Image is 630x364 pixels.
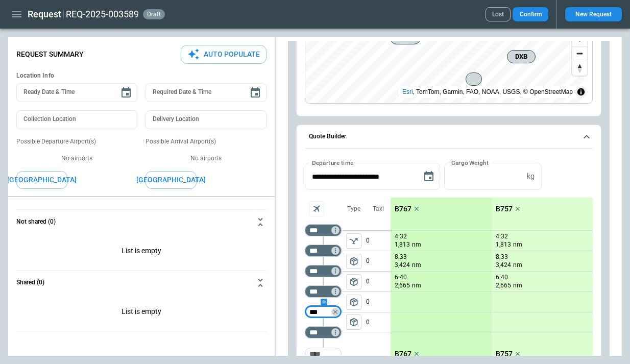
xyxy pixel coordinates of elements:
[512,52,531,62] span: DXB
[305,245,342,257] div: Not found
[395,261,410,270] p: 3,424
[16,295,266,331] p: List is empty
[305,348,342,360] div: Too short
[346,233,361,249] button: left aligned
[16,279,44,286] h6: Shared (0)
[395,274,407,281] p: 6:40
[346,314,361,330] button: left aligned
[496,274,508,281] p: 6:40
[146,137,266,146] p: Possible Arrival Airport(s)
[346,295,361,310] span: Type of sector
[373,205,384,213] p: Taxi
[145,11,163,18] span: draft
[395,350,411,358] p: B767
[16,210,266,234] button: Not shared (0)
[349,317,359,327] span: package_2
[565,7,622,21] button: New Request
[305,326,342,338] div: Not found
[346,233,361,249] span: Type of sector
[116,83,136,103] button: Choose date
[309,133,346,140] h6: Quote Builder
[146,154,266,163] p: No airports
[16,137,137,146] p: Possible Departure Airport(s)
[513,7,548,21] button: Confirm
[486,7,511,21] button: Lost
[245,83,265,103] button: Choose date
[513,240,522,249] p: nm
[496,350,513,358] p: B757
[16,295,266,331] div: Not shared (0)
[527,172,535,181] p: kg
[402,88,413,95] a: Esri
[395,233,407,240] p: 4:32
[366,231,391,251] p: 0
[16,50,84,59] p: Request Summary
[366,292,391,312] p: 0
[305,125,593,149] button: Quote Builder
[346,254,361,269] span: Type of sector
[412,240,421,249] p: nm
[496,261,511,270] p: 3,424
[496,240,511,249] p: 1,813
[575,86,587,98] summary: Toggle attribution
[16,171,67,189] button: [GEOGRAPHIC_DATA]
[572,46,587,61] button: Zoom out
[395,205,411,213] p: B767
[395,253,407,261] p: 8:33
[412,281,421,290] p: nm
[349,297,359,307] span: package_2
[16,154,137,163] p: No airports
[402,87,573,97] div: , TomTom, Garmin, FAO, NOAA, USGS, © OpenStreetMap
[16,72,266,80] h6: Location Info
[305,224,342,236] div: Not found
[395,240,410,249] p: 1,813
[305,306,342,318] div: Too short
[366,251,391,271] p: 0
[28,8,61,20] h1: Request
[513,261,522,270] p: nm
[349,277,359,287] span: package_2
[496,205,513,213] p: B757
[496,281,511,290] p: 2,665
[419,166,439,187] button: Choose date, selected date is Aug 25, 2025
[346,274,361,289] span: Type of sector
[146,171,197,189] button: [GEOGRAPHIC_DATA]
[395,33,416,43] span: YHM
[395,281,410,290] p: 2,665
[181,45,266,64] button: Auto Populate
[451,158,489,167] label: Cargo Weight
[305,285,342,298] div: Not found
[16,271,266,295] button: Shared (0)
[412,261,421,270] p: nm
[346,314,361,330] span: Type of sector
[16,219,56,225] h6: Not shared (0)
[496,253,508,261] p: 8:33
[346,254,361,269] button: left aligned
[513,281,522,290] p: nm
[305,265,342,277] div: Not found
[496,233,508,240] p: 4:32
[16,234,266,270] p: List is empty
[309,201,324,216] span: Aircraft selection
[366,312,391,332] p: 0
[349,256,359,266] span: package_2
[572,61,587,76] button: Reset bearing to north
[312,158,354,167] label: Departure time
[346,274,361,289] button: left aligned
[347,205,360,213] p: Type
[16,234,266,270] div: Not shared (0)
[346,295,361,310] button: left aligned
[366,272,391,292] p: 0
[66,8,139,20] h2: REQ-2025-003589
